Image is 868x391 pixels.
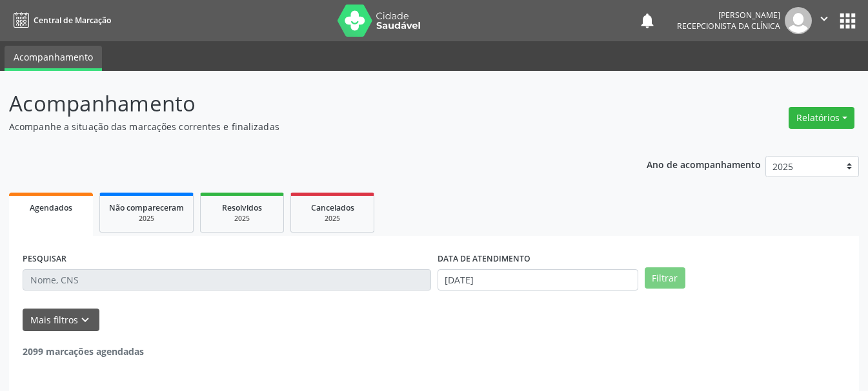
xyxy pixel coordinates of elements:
span: Central de Marcação [34,15,111,26]
button: Relatórios [789,107,854,129]
a: Acompanhamento [5,46,102,71]
span: Cancelados [311,202,354,213]
button: Filtrar [645,267,685,289]
p: Ano de acompanhamento [647,156,761,172]
p: Acompanhe a situação das marcações correntes e finalizadas [9,120,604,133]
label: DATA DE ATENDIMENTO [438,249,530,269]
div: 2025 [300,214,365,224]
i: keyboard_arrow_down [78,313,92,327]
a: Central de Marcação [9,10,111,31]
span: Resolvidos [222,202,262,213]
strong: 2099 marcações agendadas [23,345,144,358]
img: img [785,7,812,34]
input: Nome, CNS [23,269,431,291]
p: Acompanhamento [9,88,604,120]
button: notifications [638,12,656,30]
div: 2025 [109,214,184,224]
span: Não compareceram [109,202,184,213]
button: Mais filtroskeyboard_arrow_down [23,309,99,331]
i:  [817,12,831,26]
span: Agendados [30,202,72,213]
div: 2025 [210,214,274,224]
input: Selecione um intervalo [438,269,638,291]
button: apps [836,10,859,32]
div: [PERSON_NAME] [677,10,780,21]
span: Recepcionista da clínica [677,21,780,32]
label: PESQUISAR [23,249,66,269]
button:  [812,7,836,34]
